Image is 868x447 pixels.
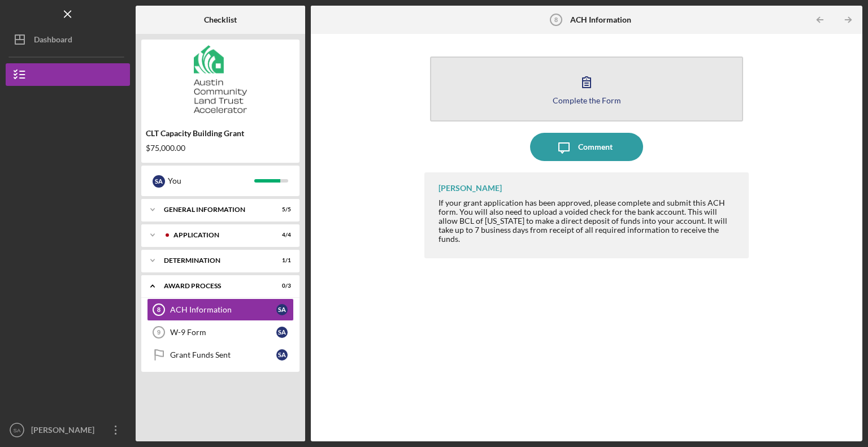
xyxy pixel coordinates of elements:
button: Dashboard [6,28,130,51]
button: Complete the Form [430,57,743,121]
text: SA [14,427,21,433]
b: ACH Information [570,15,631,24]
div: S A [276,327,288,338]
div: Dashboard [34,28,72,54]
div: Comment [578,133,613,161]
tspan: 8 [157,306,160,313]
div: S A [276,349,288,361]
div: 5 / 5 [271,206,291,213]
div: Grant Funds Sent [170,350,276,359]
img: Product logo [141,45,300,113]
div: Award Process [164,283,263,289]
tspan: 9 [157,329,160,336]
a: Grant Funds SentSA [147,344,294,366]
tspan: 8 [554,16,558,23]
div: CLT Capacity Building Grant [146,129,295,138]
a: 8ACH InformationSA [147,298,294,321]
div: If your grant application has been approved, please complete and submit this ACH form. You will a... [439,198,737,244]
button: SA[PERSON_NAME] [6,419,130,441]
div: General Information [164,206,263,213]
div: S A [153,175,165,188]
div: You [168,171,254,190]
div: 0 / 3 [271,283,291,289]
div: Application [173,232,263,238]
div: W-9 Form [170,328,276,337]
div: $75,000.00 [146,144,295,153]
div: S A [276,304,288,315]
div: 1 / 1 [271,257,291,264]
div: 4 / 4 [271,232,291,238]
div: [PERSON_NAME] [28,419,102,444]
div: Complete the Form [553,96,621,105]
div: Determination [164,257,263,264]
div: [PERSON_NAME] [439,184,502,193]
a: 9W-9 FormSA [147,321,294,344]
div: ACH Information [170,305,276,314]
b: Checklist [204,15,237,24]
button: Comment [530,133,643,161]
